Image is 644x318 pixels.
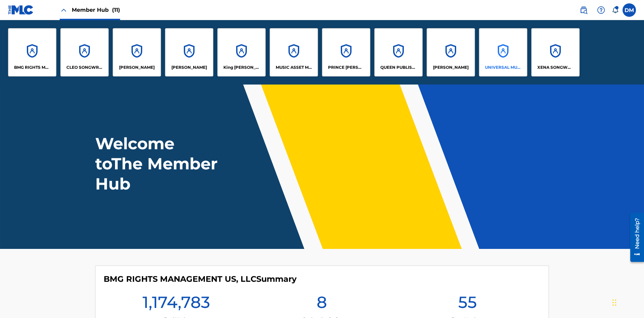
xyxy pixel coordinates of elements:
div: User Menu [623,3,636,17]
a: AccountsUNIVERSAL MUSIC PUB GROUP [479,28,527,76]
iframe: Chat Widget [610,286,644,318]
a: AccountsKing [PERSON_NAME] [217,28,266,76]
h1: 1,174,783 [143,292,210,316]
p: UNIVERSAL MUSIC PUB GROUP [485,64,522,70]
p: CLEO SONGWRITER [66,64,103,70]
p: PRINCE MCTESTERSON [328,64,365,70]
span: Member Hub [72,6,120,14]
p: BMG RIGHTS MANAGEMENT US, LLC [14,64,51,70]
h4: BMG RIGHTS MANAGEMENT US, LLC [104,274,297,284]
p: EYAMA MCSINGER [171,64,207,70]
iframe: Resource Center [625,210,644,265]
p: QUEEN PUBLISHA [380,64,417,70]
p: RONALD MCTESTERSON [433,64,469,70]
a: AccountsPRINCE [PERSON_NAME] [322,28,370,76]
a: AccountsBMG RIGHTS MANAGEMENT US, LLC [8,28,56,76]
h1: 55 [458,292,477,316]
img: MLC Logo [8,5,34,15]
p: MUSIC ASSET MANAGEMENT (MAM) [276,64,312,70]
h1: 8 [317,292,327,316]
a: AccountsMUSIC ASSET MANAGEMENT (MAM) [270,28,318,76]
div: Drag [612,293,616,313]
img: search [580,6,588,14]
p: XENA SONGWRITER [537,64,574,70]
p: ELVIS COSTELLO [119,64,155,70]
span: (11) [112,7,120,13]
a: AccountsXENA SONGWRITER [531,28,580,76]
p: King McTesterson [223,64,260,70]
a: Accounts[PERSON_NAME] [427,28,475,76]
a: Public Search [577,3,590,17]
h1: Welcome to The Member Hub [95,134,221,194]
img: help [597,6,605,14]
div: Notifications [612,7,619,13]
a: Accounts[PERSON_NAME] [113,28,161,76]
a: AccountsQUEEN PUBLISHA [374,28,423,76]
img: Close [60,6,68,14]
a: AccountsCLEO SONGWRITER [60,28,109,76]
a: Accounts[PERSON_NAME] [165,28,213,76]
div: Help [594,3,608,17]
